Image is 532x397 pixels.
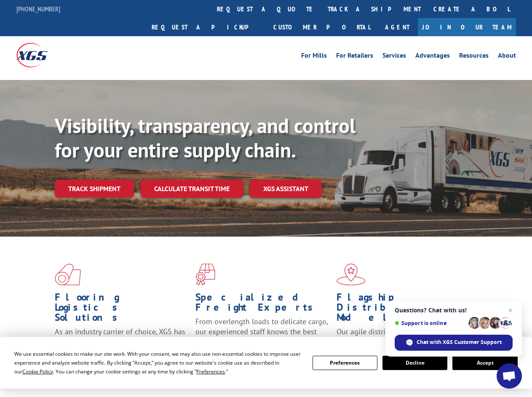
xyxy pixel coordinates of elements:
[55,180,134,197] a: Track shipment
[313,356,377,370] button: Preferences
[195,264,215,285] img: xgs-icon-focused-on-flooring-red
[415,52,450,61] a: Advantages
[267,18,377,36] a: Customer Portal
[417,338,502,346] span: Chat with XGS Customer Support
[195,292,330,317] h1: Specialized Freight Experts
[505,305,516,315] span: Close chat
[382,52,406,61] a: Services
[337,264,366,285] img: xgs-icon-flagship-distribution-model-red
[337,292,471,327] h1: Flagship Distribution Model
[22,368,53,375] span: Cookie Policy
[395,335,513,351] div: Chat with XGS Customer Support
[14,349,302,376] div: We use essential cookies to make our site work. With your consent, we may also use non-essential ...
[459,52,489,61] a: Resources
[301,52,327,61] a: For Mills
[382,356,447,370] button: Decline
[55,292,189,327] h1: Flooring Logistics Solutions
[55,112,356,163] b: Visibility, transparency, and control for your entire supply chain.
[16,5,60,13] a: [PHONE_NUMBER]
[145,18,267,36] a: Request a pickup
[250,180,322,198] a: XGS ASSISTANT
[55,264,81,285] img: xgs-icon-total-supply-chain-intelligence-red
[195,317,330,354] p: From overlength loads to delicate cargo, our experienced staff knows the best way to move your fr...
[498,52,516,61] a: About
[337,327,468,357] span: Our agile distribution network gives you nationwide inventory management on demand.
[395,320,465,326] span: Support is online
[377,18,418,36] a: Agent
[55,327,185,357] span: As an industry carrier of choice, XGS has brought innovation and dedication to flooring logistics...
[418,18,516,36] a: Join Our Team
[497,363,522,389] div: Open chat
[452,356,517,370] button: Accept
[196,368,225,375] span: Preferences
[141,180,243,198] a: Calculate transit time
[336,52,373,61] a: For Retailers
[395,307,513,314] span: Questions? Chat with us!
